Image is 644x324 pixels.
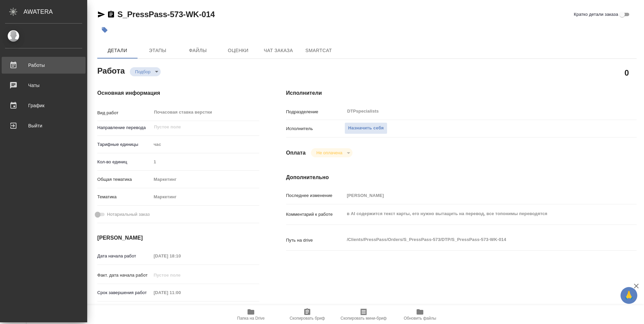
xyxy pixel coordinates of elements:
[625,67,629,78] h2: 0
[344,234,607,245] textarea: /Clients/PressPass/Orders/S_PressPass-573/DTP/S_PressPass-573-WK-014
[5,80,82,90] div: Чаты
[303,46,335,55] span: SmartCat
[286,192,344,199] p: Последнее изменение
[130,67,161,76] div: Подбор
[237,316,265,321] span: Папка на Drive
[97,176,151,183] p: Общая тематика
[2,77,86,94] a: Чаты
[286,211,344,218] p: Комментарий к работе
[153,123,244,131] input: Пустое поле
[5,121,82,131] div: Выйти
[151,270,210,280] input: Пустое поле
[5,60,82,70] div: Работы
[311,148,352,157] div: Подбор
[97,159,151,165] p: Кол-во единиц
[404,316,436,321] span: Обновить файлы
[2,117,86,134] a: Выйти
[182,46,214,55] span: Файлы
[286,109,344,115] p: Подразделение
[286,149,306,157] h4: Оплата
[289,316,325,321] span: Скопировать бриф
[335,305,392,324] button: Скопировать мини-бриф
[97,23,112,37] button: Добавить тэг
[151,174,259,185] div: Маркетинг
[151,139,259,150] div: час
[223,305,279,324] button: Папка на Drive
[151,157,259,167] input: Пустое поле
[97,64,125,76] h2: Работа
[286,173,637,181] h4: Дополнительно
[107,10,115,18] button: Скопировать ссылку
[101,46,133,55] span: Детали
[97,234,259,242] h4: [PERSON_NAME]
[621,287,637,304] button: 🙏
[151,288,210,297] input: Пустое поле
[97,253,151,259] p: Дата начала работ
[97,110,151,116] p: Вид работ
[151,251,210,261] input: Пустое поле
[97,89,259,97] h4: Основная информация
[97,141,151,148] p: Тарифные единицы
[23,5,87,18] div: AWATERA
[348,124,384,132] span: Назначить себя
[286,89,637,97] h4: Исполнители
[2,97,86,114] a: График
[107,211,150,218] span: Нотариальный заказ
[97,289,151,296] p: Срок завершения работ
[2,57,86,74] a: Работы
[344,191,607,200] input: Пустое поле
[97,10,105,18] button: Скопировать ссылку для ЯМессенджера
[97,124,151,131] p: Направление перевода
[344,208,607,219] textarea: в AI содержится текст карты, его нужно вытащить на перевод, все топонимы переводятся
[262,46,294,55] span: Чат заказа
[222,46,254,55] span: Оценки
[574,11,618,18] span: Кратко детали заказа
[279,305,335,324] button: Скопировать бриф
[97,272,151,279] p: Факт. дата начала работ
[344,122,387,134] button: Назначить себя
[340,316,386,321] span: Скопировать мини-бриф
[286,125,344,132] p: Исполнитель
[97,194,151,200] p: Тематика
[623,288,635,302] span: 🙏
[5,100,82,111] div: График
[314,150,344,156] button: Не оплачена
[117,10,215,19] a: S_PressPass-573-WK-014
[133,69,153,75] button: Подбор
[286,237,344,244] p: Путь на drive
[151,191,259,203] div: Маркетинг
[392,305,448,324] button: Обновить файлы
[142,46,174,55] span: Этапы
